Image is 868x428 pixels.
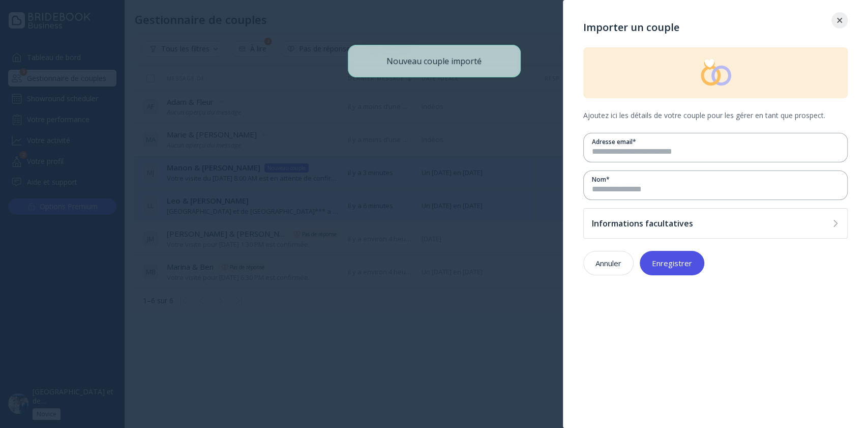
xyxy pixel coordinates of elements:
[592,175,839,184] div: Nom *
[583,20,848,47] div: Importer un couple
[583,98,848,133] div: Ajoutez ici les détails de votre couple pour les gérer en tant que prospect.
[592,218,828,229] div: Informations facultatives
[652,259,692,267] div: Enregistrer
[640,251,704,275] button: Enregistrer
[592,137,839,146] div: Adresse email *
[583,251,634,275] button: Annuler
[386,55,482,67] div: Nouveau couple importé
[595,259,621,267] div: Annuler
